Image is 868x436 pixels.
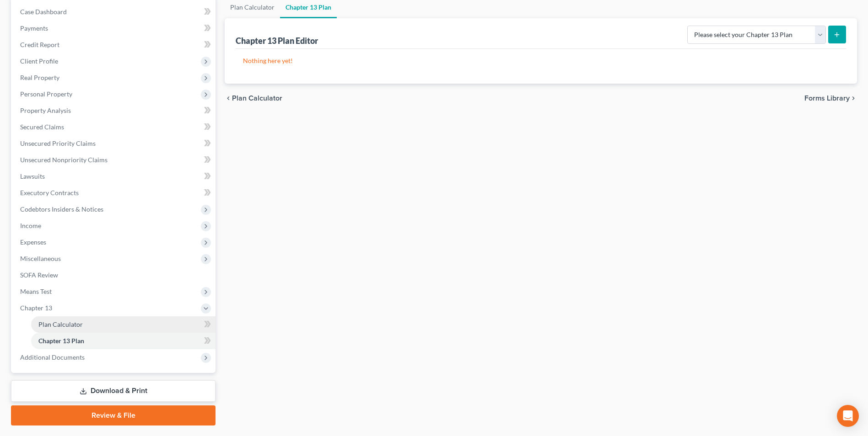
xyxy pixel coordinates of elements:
[13,185,216,201] a: Executory Contracts
[20,238,46,246] span: Expenses
[13,20,216,37] a: Payments
[20,90,72,98] span: Personal Property
[232,95,282,102] span: Plan Calculator
[31,316,216,333] a: Plan Calculator
[20,255,61,262] span: Miscellaneous
[804,95,850,102] span: Forms Library
[13,102,216,119] a: Property Analysis
[837,405,859,427] div: Open Intercom Messenger
[20,304,52,312] span: Chapter 13
[38,320,83,328] span: Plan Calculator
[236,35,318,46] div: Chapter 13 Plan Editor
[20,205,103,213] span: Codebtors Insiders & Notices
[20,8,67,16] span: Case Dashboard
[20,139,96,147] span: Unsecured Priority Claims
[13,119,216,135] a: Secured Claims
[13,37,216,53] a: Credit Report
[804,95,857,102] button: Forms Library chevron_right
[225,95,232,102] i: chevron_left
[20,353,85,361] span: Additional Documents
[20,189,79,197] span: Executory Contracts
[13,4,216,20] a: Case Dashboard
[13,152,216,168] a: Unsecured Nonpriority Claims
[20,106,71,114] span: Property Analysis
[225,95,282,102] button: chevron_left Plan Calculator
[11,405,216,425] a: Review & File
[20,156,108,164] span: Unsecured Nonpriority Claims
[20,287,52,295] span: Means Test
[20,57,58,65] span: Client Profile
[243,56,839,65] p: Nothing here yet!
[20,222,41,229] span: Income
[31,333,216,349] a: Chapter 13 Plan
[13,168,216,185] a: Lawsuits
[38,337,84,345] span: Chapter 13 Plan
[850,95,857,102] i: chevron_right
[20,41,59,48] span: Credit Report
[20,271,58,279] span: SOFA Review
[20,123,64,131] span: Secured Claims
[13,135,216,152] a: Unsecured Priority Claims
[20,74,59,81] span: Real Property
[20,24,48,32] span: Payments
[20,172,45,180] span: Lawsuits
[13,267,216,283] a: SOFA Review
[11,380,216,402] a: Download & Print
